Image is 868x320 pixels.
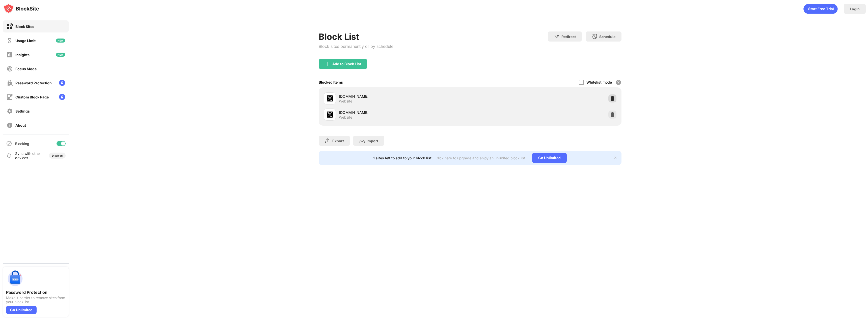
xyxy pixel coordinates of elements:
[327,95,333,101] img: favicons
[436,156,526,160] div: Click here to upgrade and enjoy an unlimited block list.
[7,80,13,86] img: password-protection-off.svg
[561,34,576,39] div: Redirect
[7,38,13,44] img: time-usage-off.svg
[52,154,63,157] div: Disabled
[15,109,30,113] div: Settings
[15,24,34,29] div: Block Sites
[15,81,52,85] div: Password Protection
[15,67,37,71] div: Focus Mode
[56,53,65,57] img: new-icon.svg
[532,153,567,163] div: Go Unlimited
[59,94,65,100] img: lock-menu.svg
[7,66,13,72] img: focus-off.svg
[339,94,470,99] div: [DOMAIN_NAME]
[319,44,393,49] div: Block sites permanently or by schedule
[7,108,13,114] img: settings-off.svg
[319,80,343,84] div: Blocked Items
[327,112,333,118] img: favicons
[7,94,13,100] img: customize-block-page-off.svg
[367,139,378,143] div: Import
[373,156,432,160] div: 1 sites left to add to your block list.
[6,153,12,159] img: sync-icon.svg
[15,141,29,146] div: Blocking
[613,156,617,160] img: x-button.svg
[332,62,361,66] div: Add to Block List
[803,4,838,14] div: animation
[599,34,615,39] div: Schedule
[339,110,470,115] div: [DOMAIN_NAME]
[15,95,49,99] div: Custom Block Page
[15,151,41,160] div: Sync with other devices
[15,123,26,127] div: About
[7,52,13,58] img: insights-off.svg
[6,140,12,147] img: blocking-icon.svg
[6,296,66,304] div: Make it harder to remove sites from your block list
[6,306,37,314] div: Go Unlimited
[6,290,66,295] div: Password Protection
[332,139,344,143] div: Export
[339,115,352,120] div: Website
[59,80,65,86] img: lock-menu.svg
[850,7,860,11] div: Login
[7,23,13,30] img: block-on.svg
[15,39,36,43] div: Usage Limit
[56,39,65,43] img: new-icon.svg
[7,122,13,128] img: about-off.svg
[319,31,393,42] div: Block List
[586,80,612,84] div: Whitelist mode
[15,53,30,57] div: Insights
[4,4,39,14] img: logo-blocksite.svg
[339,99,352,103] div: Website
[6,270,24,288] img: push-password-protection.svg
